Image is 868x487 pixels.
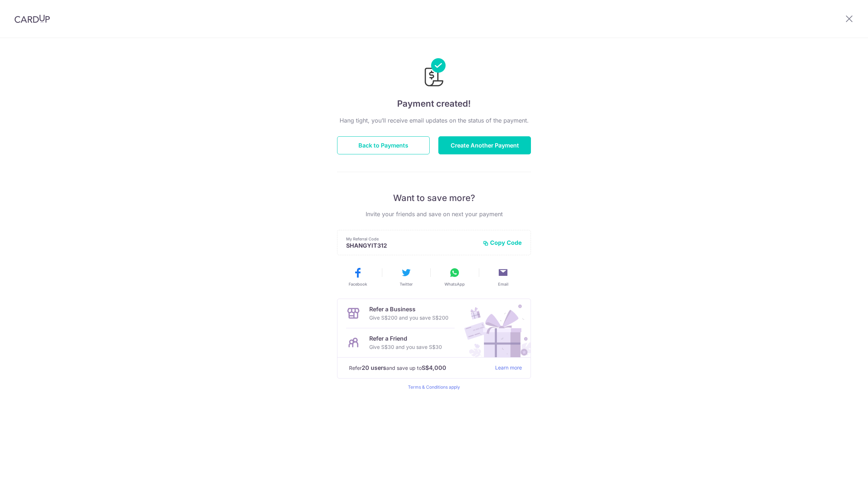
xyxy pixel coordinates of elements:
a: Terms & Conditions apply [408,384,460,390]
span: Email [498,281,509,287]
p: Give S$200 and you save S$200 [369,313,448,322]
span: Facebook [349,281,367,287]
button: Twitter [385,267,427,287]
strong: 20 users [362,363,386,372]
button: Copy Code [483,239,522,246]
a: Learn more [495,363,522,372]
p: Give S$30 and you save S$30 [369,343,442,351]
button: Back to Payments [337,136,430,154]
img: CardUp [14,14,50,23]
p: Want to save more? [337,192,531,204]
span: WhatsApp [444,281,465,287]
button: Email [482,267,524,287]
span: Twitter [400,281,413,287]
p: SHANGYIT312 [346,242,477,249]
button: WhatsApp [433,267,476,287]
img: Refer [458,299,531,357]
p: Refer and save up to [349,363,489,372]
p: Refer a Business [369,305,448,313]
p: Refer a Friend [369,334,442,343]
strong: S$4,000 [422,363,446,372]
p: Hang tight, you’ll receive email updates on the status of the payment. [337,116,531,125]
p: Invite your friends and save on next your payment [337,210,531,218]
button: Facebook [336,267,379,287]
iframe: Opens a widget where you can find more information [822,465,861,483]
img: Payments [422,58,446,89]
h4: Payment created! [337,97,531,110]
button: Create Another Payment [438,136,531,154]
p: My Referral Code [346,236,477,242]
